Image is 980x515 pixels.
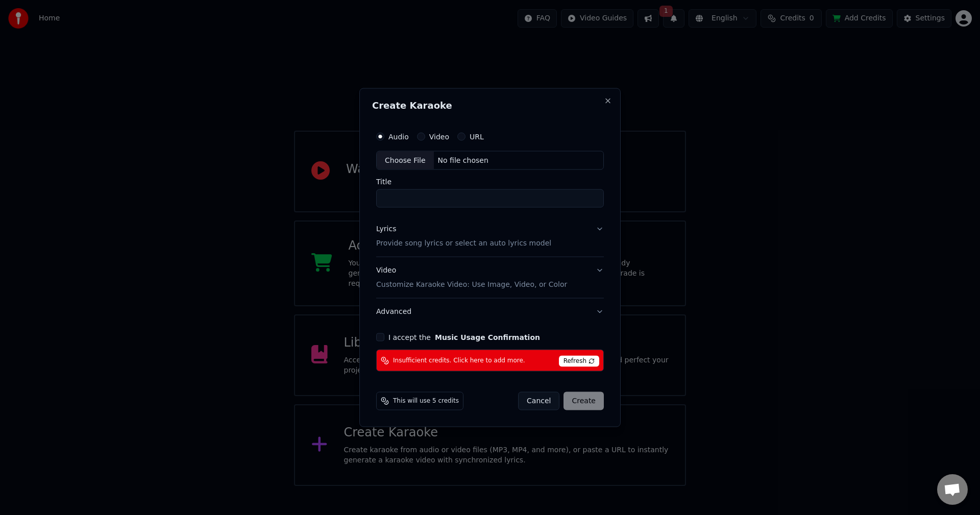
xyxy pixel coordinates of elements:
label: URL [470,133,484,140]
label: Title [376,178,604,185]
p: Provide song lyrics or select an auto lyrics model [376,238,551,249]
button: LyricsProvide song lyrics or select an auto lyrics model [376,216,604,257]
h2: Create Karaoke [372,101,608,110]
div: Lyrics [376,224,396,234]
p: Customize Karaoke Video: Use Image, Video, or Color [376,280,567,290]
label: Video [429,133,449,140]
button: Cancel [518,392,559,410]
label: Audio [388,133,409,140]
span: This will use 5 credits [393,397,459,405]
button: Advanced [376,299,604,325]
div: Choose File [377,151,434,169]
button: I accept the [435,334,540,341]
label: I accept the [388,334,540,341]
span: Refresh [559,356,599,367]
div: Video [376,265,567,290]
span: Insufficient credits. Click here to add more. [393,356,525,364]
div: No file chosen [434,155,493,165]
button: VideoCustomize Karaoke Video: Use Image, Video, or Color [376,257,604,298]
